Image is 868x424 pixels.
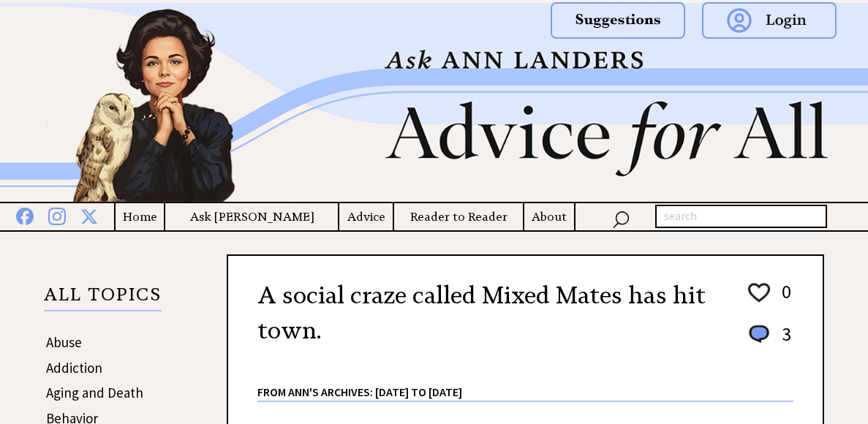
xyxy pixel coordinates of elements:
img: login.png [702,2,837,39]
input: search [655,205,827,228]
a: Ask [PERSON_NAME] [165,208,338,226]
a: About [524,208,574,226]
img: facebook%20blue.png [16,205,34,225]
img: instagram%20blue.png [48,205,66,225]
img: message_round%201.png [746,322,772,346]
img: heart_outline%201.png [746,280,772,306]
a: Abuse [46,333,82,351]
a: Aging and Death [46,384,143,401]
a: Home [116,208,164,226]
td: 0 [774,279,792,320]
a: Addiction [46,359,102,376]
img: search_nav.png [612,208,630,229]
h2: A social craze called Mixed Mates has hit town. [257,278,720,348]
img: suggestions.png [551,2,685,39]
a: Reader to Reader [394,208,523,226]
td: 3 [774,322,792,360]
p: ALL TOPICS [44,287,162,311]
a: Advice [339,208,393,226]
img: x%20blue.png [80,205,98,225]
div: From Ann's Archives: [DATE] to [DATE] [257,362,793,401]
